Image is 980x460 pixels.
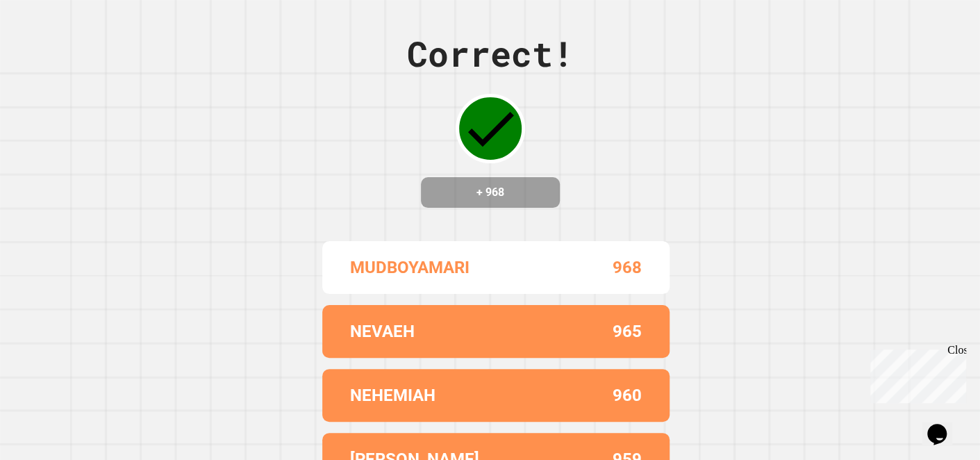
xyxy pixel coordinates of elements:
p: 968 [613,255,642,280]
p: 965 [613,319,642,344]
div: Chat with us now!Close [6,6,96,88]
p: NEVAEH [350,319,415,344]
p: MUDBOYAMARI [350,255,470,280]
div: Correct! [407,28,574,80]
iframe: chat widget [922,404,966,446]
iframe: chat widget [865,344,966,403]
h4: + 968 [435,184,546,201]
p: NEHEMIAH [350,383,435,408]
p: 960 [613,383,642,408]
